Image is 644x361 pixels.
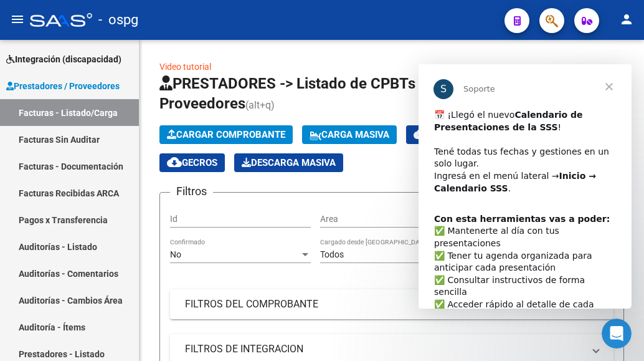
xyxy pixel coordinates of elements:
h3: Filtros [170,183,213,200]
span: CSV [414,129,447,140]
mat-panel-title: FILTROS DE INTEGRACION [185,342,584,356]
iframe: Intercom live chat [602,319,632,349]
b: Con esta herramientas vas a poder: [16,150,191,160]
button: Carga Masiva [302,125,397,144]
span: PRESTADORES -> Listado de CPBTs Emitidos por Prestadores / Proveedores [159,75,600,112]
div: ​✅ Mantenerte al día con tus presentaciones ✅ Tener tu agenda organizada para anticipar cada pres... [16,149,197,296]
span: Todos [320,249,344,259]
mat-panel-title: FILTROS DEL COMPROBANTE [185,297,584,311]
app-download-masive: Descarga masiva de comprobantes (adjuntos) [234,153,343,172]
span: - ospg [98,6,138,34]
span: Area [320,214,421,224]
mat-icon: person [619,12,634,27]
button: Cargar Comprobante [159,125,293,144]
span: Prestadores / Proveedores [6,79,120,93]
button: Gecros [159,153,225,172]
span: (alt+q) [245,99,275,111]
iframe: Intercom live chat mensaje [419,64,632,309]
mat-icon: cloud_download [414,127,429,142]
button: CSV [406,125,454,144]
span: Gecros [167,157,217,168]
a: Video tutorial [159,62,211,72]
span: Carga Masiva [310,129,389,140]
mat-icon: menu [10,12,25,27]
span: Cargar Comprobante [167,129,285,140]
span: Integración (discapacidad) [6,52,121,66]
span: No [170,249,181,259]
mat-expansion-panel-header: FILTROS DEL COMPROBANTE [170,289,613,319]
button: Descarga Masiva [234,153,343,172]
mat-icon: cloud_download [167,155,182,170]
span: Descarga Masiva [242,157,336,168]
